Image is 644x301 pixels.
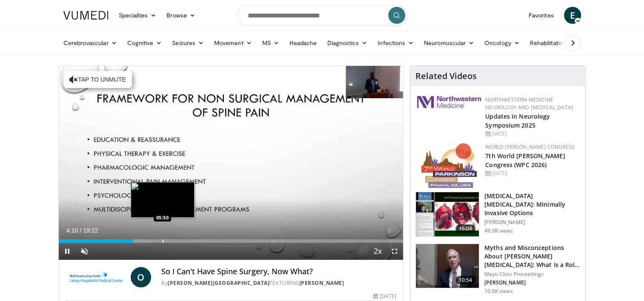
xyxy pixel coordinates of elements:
div: By FEATURING [161,279,396,287]
a: Headache [284,34,322,51]
h3: [MEDICAL_DATA] [MEDICAL_DATA]: Minimally Invasive Options [484,192,580,217]
a: 7th World [PERSON_NAME] Congress (WPC 2026) [485,152,565,169]
button: Pause [59,243,76,260]
a: Diagnostics [322,34,372,51]
span: / [80,227,82,234]
video-js: Video Player [59,66,404,260]
a: Infections [372,34,419,51]
p: 49.0K views [484,227,512,234]
a: [PERSON_NAME][GEOGRAPHIC_DATA] [168,279,269,287]
div: [DATE] [373,292,396,300]
img: 9f1438f7-b5aa-4a55-ab7b-c34f90e48e66.150x105_q85_crop-smart_upscale.jpg [416,192,479,236]
p: [PERSON_NAME] [484,219,580,226]
a: Favorites [524,7,559,24]
a: Northwestern Medicine Neurology and [MEDICAL_DATA] [485,96,573,111]
img: VuMedi Logo [63,11,109,20]
a: 16:04 [MEDICAL_DATA] [MEDICAL_DATA]: Minimally Invasive Options [PERSON_NAME] 49.0K views [415,192,580,237]
span: 4:10 [66,227,78,234]
img: dd4ea4d2-548e-40e2-8487-b77733a70694.150x105_q85_crop-smart_upscale.jpg [416,244,479,288]
span: 19:22 [83,227,98,234]
a: Updates in Neurology Symposium 2025 [485,112,550,129]
p: 10.6K views [484,288,512,295]
img: 16fe1da8-a9a0-4f15-bd45-1dd1acf19c34.png.150x105_q85_autocrop_double_scale_upscale_version-0.2.png [421,143,477,188]
a: World [PERSON_NAME] Congress [485,143,575,150]
span: 16:04 [455,224,476,233]
img: image.jpeg [131,182,195,218]
p: [PERSON_NAME] [484,279,580,286]
a: Seizures [167,34,209,51]
img: 2a462fb6-9365-492a-ac79-3166a6f924d8.png.150x105_q85_autocrop_double_scale_upscale_version-0.2.jpg [417,96,481,108]
div: [DATE] [485,170,578,177]
img: Lahey Hospital & Medical Center [66,267,127,287]
a: Specialties [114,7,162,24]
a: 10:54 Myths and Misconceptions About [PERSON_NAME][MEDICAL_DATA]: What Is a Role of … Mayo Clinic... [415,244,580,295]
a: Rehabilitation [525,34,572,51]
h4: Related Videos [415,71,477,81]
a: Browse [161,7,200,24]
button: Fullscreen [386,243,403,260]
a: Movement [209,34,257,51]
h4: So I Can't Have Spine Surgery, Now What? [161,267,396,276]
a: Cognitive [122,34,167,51]
a: Neuromuscular [419,34,479,51]
a: MS [257,34,284,51]
a: E [564,7,581,24]
button: Playback Rate [369,243,386,260]
a: Cerebrovascular [58,34,122,51]
button: Unmute [76,243,93,260]
div: Progress Bar [59,239,404,243]
h3: Myths and Misconceptions About [PERSON_NAME][MEDICAL_DATA]: What Is a Role of … [484,244,580,269]
a: [PERSON_NAME] [299,279,344,287]
div: [DATE] [485,130,578,138]
p: Mayo Clinic Proceedings [484,271,580,278]
a: O [131,267,151,287]
a: Oncology [479,34,525,51]
input: Search topics, interventions [237,5,407,26]
span: 10:54 [455,276,476,284]
button: Tap to unmute [64,71,132,88]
